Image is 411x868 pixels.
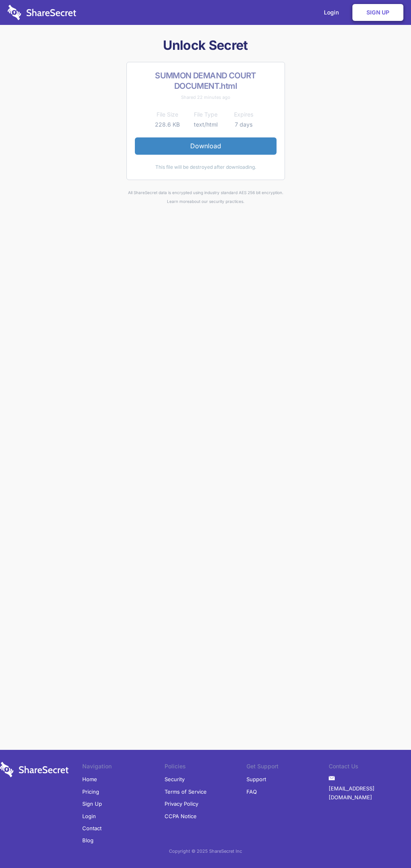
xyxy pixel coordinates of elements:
[352,4,403,21] a: Sign Up
[187,110,225,119] th: File Type
[149,120,187,129] td: 228.6 KB
[82,786,99,798] a: Pricing
[246,786,257,798] a: FAQ
[135,93,277,102] div: Shared 22 minutes ago
[246,762,329,773] li: Get Support
[82,773,97,785] a: Home
[8,5,76,20] img: logo-wordmark-white-trans-d4663122ce5f474addd5e946df7df03e33cb6a1c49d2221995e7729f52c070b2.svg
[135,70,277,91] h2: SUMMON DEMAND COURT DOCUMENT.html
[246,773,266,785] a: Support
[225,110,263,119] th: Expires
[225,120,263,129] td: 7 days
[82,822,102,834] a: Contact
[165,773,185,785] a: Security
[82,810,96,822] a: Login
[187,120,225,129] td: text/html
[165,786,207,798] a: Terms of Service
[82,834,94,846] a: Blog
[165,762,247,773] li: Policies
[135,163,277,172] div: This file will be destroyed after downloading.
[165,798,198,810] a: Privacy Policy
[165,810,197,822] a: CCPA Notice
[329,762,411,773] li: Contact Us
[135,137,277,154] a: Download
[167,199,189,204] a: Learn more
[82,762,165,773] li: Navigation
[149,110,187,119] th: File Size
[329,782,411,804] a: [EMAIL_ADDRESS][DOMAIN_NAME]
[82,798,102,810] a: Sign Up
